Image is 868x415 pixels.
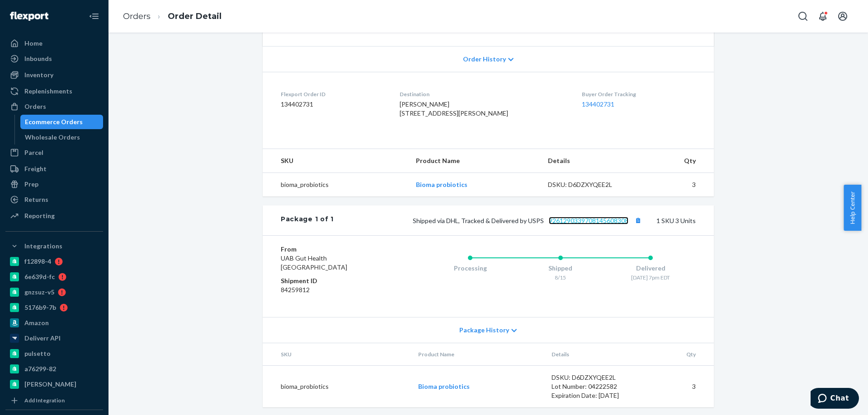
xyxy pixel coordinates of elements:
div: [DATE] 7pm EDT [605,274,696,281]
a: 5176b9-7b [5,300,103,315]
iframe: Opens a widget where you can chat to one of our agents [811,388,859,410]
button: Copy tracking number [632,214,644,226]
a: Ecommerce Orders [20,115,104,129]
a: Bioma probiotics [418,382,470,390]
ol: breadcrumbs [116,3,229,30]
div: pulsetto [24,349,51,358]
button: Close Navigation [85,7,103,25]
dd: 84259812 [281,285,389,294]
a: Orders [5,99,103,114]
div: Amazon [24,318,49,327]
a: Amazon [5,316,103,330]
a: Order Detail [168,11,222,21]
th: SKU [263,343,411,366]
th: SKU [263,149,409,173]
div: Ecommerce Orders [25,117,83,126]
div: DSKU: D6DZXYQEE2L [548,180,633,189]
div: Freight [24,164,47,173]
div: Package 1 of 1 [281,214,334,226]
dd: 134402731 [281,100,385,109]
a: Replenishments [5,84,103,98]
div: Replenishments [24,87,72,96]
a: 9261290339708145608308 [549,217,628,224]
a: Add Integration [5,395,103,406]
th: Product Name [411,343,544,366]
span: Order History [463,55,506,64]
a: Parcel [5,145,103,160]
div: Expiration Date: [DATE] [552,391,637,400]
div: Shipped [515,264,606,273]
th: Product Name [409,149,540,173]
th: Qty [640,149,714,173]
a: 134402731 [582,100,614,108]
a: f12898-4 [5,254,103,269]
div: Home [24,39,42,48]
td: 3 [640,173,714,197]
div: Prep [24,180,38,189]
th: Details [541,149,640,173]
span: Package History [459,326,509,335]
button: Open notifications [814,7,832,25]
a: Reporting [5,209,103,223]
div: Processing [425,264,515,273]
div: [PERSON_NAME] [24,380,76,389]
div: Integrations [24,242,62,251]
div: Reporting [24,211,55,220]
a: Returns [5,192,103,207]
td: bioma_probiotics [263,173,409,197]
div: Inventory [24,70,53,79]
th: Details [544,343,644,366]
a: Inventory [5,68,103,82]
div: a76299-82 [24,364,56,373]
a: Deliverr API [5,331,103,345]
span: [PERSON_NAME] [STREET_ADDRESS][PERSON_NAME] [400,100,508,117]
div: 6e639d-fc [24,272,55,281]
a: a76299-82 [5,362,103,376]
a: Freight [5,162,103,176]
div: Add Integration [24,396,65,404]
div: DSKU: D6DZXYQEE2L [552,373,637,382]
td: 3 [643,366,714,408]
div: 5176b9-7b [24,303,56,312]
dt: Destination [400,90,568,98]
div: Returns [24,195,48,204]
div: Orders [24,102,46,111]
a: pulsetto [5,346,103,361]
dt: Flexport Order ID [281,90,385,98]
dt: Shipment ID [281,276,389,285]
a: Orders [123,11,151,21]
div: Deliverr API [24,334,61,343]
a: Wholesale Orders [20,130,104,145]
a: Inbounds [5,51,103,66]
a: 6e639d-fc [5,270,103,284]
div: gnzsuz-v5 [24,288,54,297]
a: Prep [5,177,103,191]
div: Delivered [605,264,696,273]
div: Parcel [24,148,43,157]
div: 1 SKU 3 Units [334,214,696,226]
th: Qty [643,343,714,366]
img: Flexport logo [10,12,48,21]
dt: From [281,245,389,254]
a: gnzsuz-v5 [5,285,103,299]
div: 8/15 [515,274,606,281]
dt: Buyer Order Tracking [582,90,696,98]
a: Home [5,36,103,51]
div: Wholesale Orders [25,133,80,142]
div: Inbounds [24,54,52,63]
button: Open account menu [834,7,852,25]
td: bioma_probiotics [263,366,411,408]
a: Bioma probiotics [416,181,467,188]
div: f12898-4 [24,257,51,266]
button: Open Search Box [794,7,812,25]
span: Shipped via DHL, Tracked & Delivered by USPS [413,217,644,224]
div: Lot Number: 04222582 [552,382,637,391]
span: UAB Gut Health [GEOGRAPHIC_DATA] [281,254,347,271]
button: Integrations [5,239,103,253]
a: [PERSON_NAME] [5,377,103,392]
button: Help Center [844,185,861,231]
